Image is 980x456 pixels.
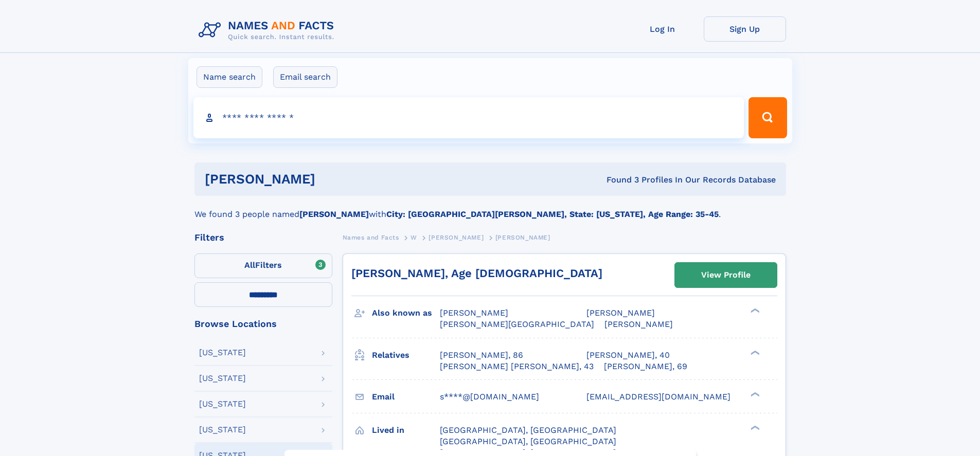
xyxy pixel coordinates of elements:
[343,231,399,244] a: Names and Facts
[748,307,760,314] div: ❯
[194,319,332,329] div: Browse Locations
[194,16,343,44] img: Logo Names and Facts
[194,196,786,221] div: We found 3 people named with .
[586,392,730,402] span: [EMAIL_ADDRESS][DOMAIN_NAME]
[372,346,440,364] h3: Relatives
[372,388,440,406] h3: Email
[199,349,246,357] div: [US_STATE]
[704,16,786,42] a: Sign Up
[351,267,602,280] a: [PERSON_NAME], Age [DEMOGRAPHIC_DATA]
[440,308,508,318] span: [PERSON_NAME]
[244,260,255,270] span: All
[461,174,776,186] div: Found 3 Profiles In Our Records Database
[193,97,744,138] input: search input
[429,231,484,244] a: [PERSON_NAME]
[372,304,440,322] h3: Also known as
[199,400,246,408] div: [US_STATE]
[748,424,760,431] div: ❯
[194,253,332,278] label: Filters
[440,361,594,372] a: [PERSON_NAME] [PERSON_NAME], 43
[586,350,670,361] a: [PERSON_NAME], 40
[440,319,594,329] span: [PERSON_NAME][GEOGRAPHIC_DATA]
[440,436,616,446] span: [GEOGRAPHIC_DATA], [GEOGRAPHIC_DATA]
[205,173,461,186] h1: [PERSON_NAME]
[386,209,719,219] b: City: [GEOGRAPHIC_DATA][PERSON_NAME], State: [US_STATE], Age Range: 35-45
[199,374,246,382] div: [US_STATE]
[604,361,687,372] a: [PERSON_NAME], 69
[440,425,616,435] span: [GEOGRAPHIC_DATA], [GEOGRAPHIC_DATA]
[372,422,440,439] h3: Lived in
[586,308,655,318] span: [PERSON_NAME]
[411,234,417,241] span: W
[411,231,417,244] a: W
[748,349,760,356] div: ❯
[429,234,484,241] span: [PERSON_NAME]
[440,350,523,361] a: [PERSON_NAME], 86
[273,66,337,88] label: Email search
[199,426,246,434] div: [US_STATE]
[701,263,751,287] div: View Profile
[299,209,369,219] b: [PERSON_NAME]
[675,263,777,287] a: View Profile
[621,16,704,42] a: Log In
[748,391,760,397] div: ❯
[194,233,332,242] div: Filters
[495,234,550,241] span: [PERSON_NAME]
[604,319,673,329] span: [PERSON_NAME]
[749,97,787,138] button: Search Button
[197,66,262,88] label: Name search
